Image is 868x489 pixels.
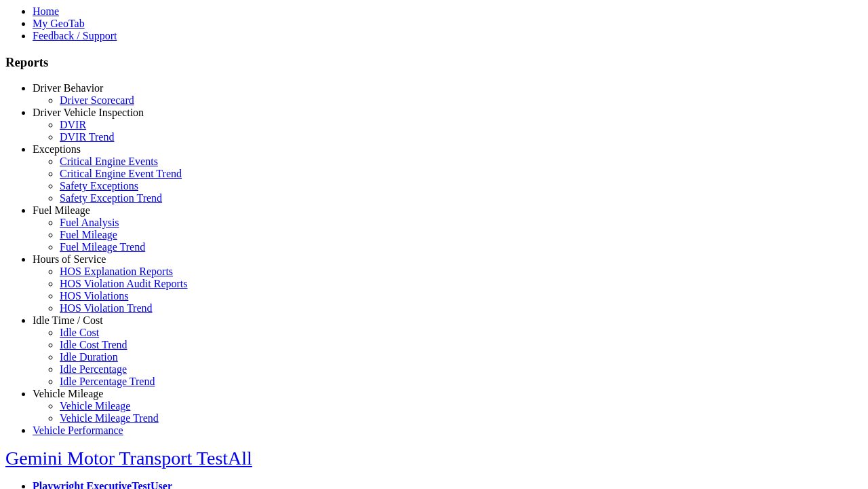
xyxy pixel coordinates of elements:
a: Exceptions [33,143,81,155]
a: My GeoTab [33,18,85,29]
a: Driver Vehicle Inspection [33,107,144,118]
a: HOS Explanation Reports [60,266,173,277]
a: Vehicle Performance [33,424,123,436]
a: Fuel Analysis [60,217,119,228]
a: Critical Engine Event Trend [60,168,182,179]
a: DVIR Trend [60,131,114,143]
a: Feedback / Support [33,30,117,41]
a: HOS Violation Trend [60,302,153,314]
a: Fuel Mileage Trend [60,241,145,253]
a: Vehicle Mileage Trend [60,412,159,424]
a: DVIR [60,119,86,130]
a: Idle Percentage Trend [60,376,155,387]
a: Vehicle Mileage [33,388,103,399]
a: Hours of Service [33,253,106,265]
a: Driver Behavior [33,82,103,94]
a: Fuel Mileage [60,229,117,240]
a: Idle Cost [60,327,99,338]
a: Critical Engine Events [60,156,158,167]
a: Vehicle Mileage [60,400,130,412]
h3: Reports [5,55,863,70]
a: Idle Cost Trend [60,339,127,350]
a: HOS Violation Audit Reports [60,278,188,289]
a: Fuel Mileage [33,204,90,216]
a: Idle Duration [60,351,118,363]
a: Safety Exception Trend [60,192,162,204]
a: Home [33,5,59,17]
a: Gemini Motor Transport TestAll [5,448,252,469]
a: Idle Time / Cost [33,314,103,326]
a: Safety Exceptions [60,180,138,192]
a: Idle Percentage [60,363,127,375]
a: HOS Violations [60,290,128,302]
a: Driver Scorecard [60,94,134,106]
